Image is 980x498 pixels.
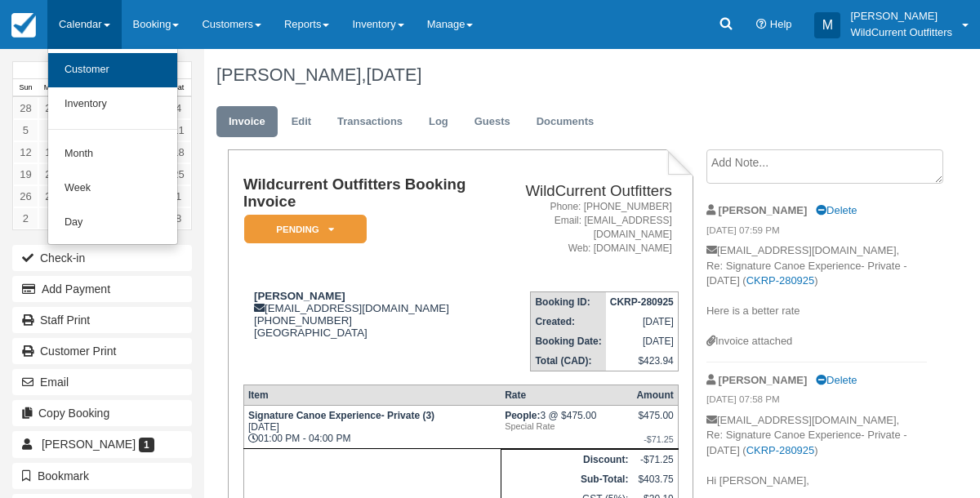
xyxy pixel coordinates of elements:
[462,106,523,138] a: Guests
[12,276,192,302] button: Add Payment
[166,163,191,185] a: 25
[632,450,678,470] td: -$71.25
[243,385,501,406] th: Item
[13,97,38,119] a: 28
[850,24,952,41] p: WildCurrent Outfitters
[166,185,191,207] a: 1
[48,137,177,171] a: Month
[531,292,606,313] th: Booking ID:
[166,119,191,141] a: 11
[13,163,38,185] a: 19
[524,106,607,138] a: Documents
[706,393,927,411] em: [DATE] 07:58 PM
[38,97,64,119] a: 29
[254,290,345,302] strong: [PERSON_NAME]
[38,207,64,229] a: 3
[606,331,679,351] td: [DATE]
[13,79,38,97] th: Sun
[243,214,361,244] a: Pending
[12,338,192,364] a: Customer Print
[11,13,36,38] img: checkfront-main-nav-mini-logo.png
[706,224,927,242] em: [DATE] 07:59 PM
[531,331,606,351] th: Booking Date:
[501,469,632,489] th: Sub-Total:
[706,334,927,349] div: Invoice attached
[632,385,678,406] th: Amount
[248,410,434,421] strong: Signature Canoe Experience- Private (3)
[719,374,808,386] strong: [PERSON_NAME]
[505,410,540,421] strong: People
[770,18,792,30] span: Help
[12,245,192,271] button: Check-in
[47,49,178,245] ul: Calendar
[496,200,672,256] address: Phone: [PHONE_NUMBER] Email: [EMAIL_ADDRESS][DOMAIN_NAME] Web: [DOMAIN_NAME]
[12,400,192,426] button: Copy Booking
[42,438,136,451] span: [PERSON_NAME]
[505,421,628,431] em: Special Rate
[636,410,673,434] div: $475.00
[166,97,191,119] a: 4
[501,406,632,449] td: 3 @ $475.00
[531,351,606,371] th: Total (CAD):
[13,141,38,163] a: 12
[501,450,632,470] th: Discount:
[13,207,38,229] a: 2
[38,79,64,97] th: Mon
[636,434,673,444] em: -$71.25
[13,185,38,207] a: 26
[13,119,38,141] a: 5
[38,163,64,185] a: 20
[12,431,192,457] a: [PERSON_NAME] 1
[756,20,767,30] i: Help
[632,469,678,489] td: $403.75
[12,463,192,489] button: Bookmark
[48,171,177,206] a: Week
[216,65,927,85] h1: [PERSON_NAME],
[850,8,952,24] p: [PERSON_NAME]
[38,141,64,163] a: 13
[48,53,177,87] a: Customer
[416,106,461,138] a: Log
[38,119,64,141] a: 6
[279,106,323,138] a: Edit
[38,185,64,207] a: 27
[531,312,606,331] th: Created:
[243,176,489,210] h1: Wildcurrent Outfitters Booking Invoice
[746,274,815,287] a: CKRP-280925
[366,64,421,85] span: [DATE]
[139,438,154,452] span: 1
[719,204,808,216] strong: [PERSON_NAME]
[48,206,177,240] a: Day
[48,87,177,122] a: Inventory
[166,207,191,229] a: 8
[606,312,679,331] td: [DATE]
[166,141,191,163] a: 18
[816,204,857,216] a: Delete
[12,369,192,395] button: Email
[496,183,672,200] h2: WildCurrent Outfitters
[746,444,815,456] a: CKRP-280925
[606,351,679,371] td: $423.94
[325,106,415,138] a: Transactions
[216,106,278,138] a: Invoice
[12,307,192,333] a: Staff Print
[610,296,674,308] strong: CKRP-280925
[243,406,501,449] td: [DATE] 01:00 PM - 04:00 PM
[501,385,632,406] th: Rate
[166,79,191,97] th: Sat
[706,243,927,334] p: [EMAIL_ADDRESS][DOMAIN_NAME], Re: Signature Canoe Experience- Private - [DATE] ( ) Here is a bett...
[814,12,840,38] div: M
[243,290,489,339] div: [EMAIL_ADDRESS][DOMAIN_NAME] [PHONE_NUMBER] [GEOGRAPHIC_DATA]
[816,374,857,386] a: Delete
[244,215,367,243] em: Pending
